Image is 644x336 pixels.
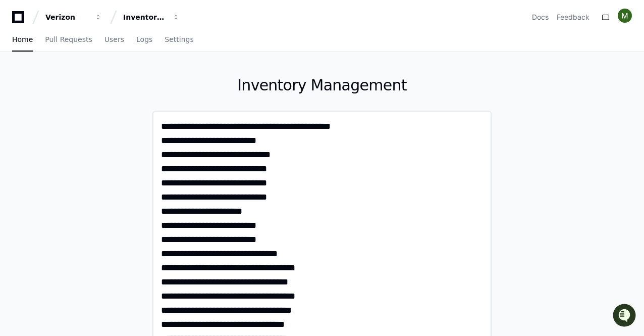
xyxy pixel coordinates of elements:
[71,106,122,114] a: Powered byPylon
[136,36,152,42] span: Logs
[612,303,639,330] iframe: Open customer support
[123,12,167,22] div: Inventory Management
[10,40,184,57] div: Welcome
[119,8,184,26] button: Inventory Management
[10,10,30,30] img: PlayerZero
[34,75,166,85] div: Start new chat
[45,36,92,42] span: Pull Requests
[12,28,33,52] a: Home
[45,12,89,22] div: Verizon
[41,8,106,26] button: Verizon
[532,12,549,22] a: Docs
[172,78,184,90] button: Start new chat
[45,28,92,52] a: Pull Requests
[136,28,152,52] a: Logs
[100,106,122,114] span: Pylon
[12,36,33,42] span: Home
[104,36,124,42] span: Users
[10,75,28,93] img: 1756235613930-3d25f9e4-fa56-45dd-b3ad-e072dfbd1548
[165,28,193,52] a: Settings
[165,36,193,42] span: Settings
[618,9,632,23] img: ACg8ocISDsZ-2gfF41hmbmRDPVLBxza8eSbPNy9mhaGYDqKMro2MTw=s96-c
[152,76,492,94] h1: Inventory Management
[557,12,589,22] button: Feedback
[104,28,124,52] a: Users
[34,85,146,93] div: We're offline, but we'll be back soon!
